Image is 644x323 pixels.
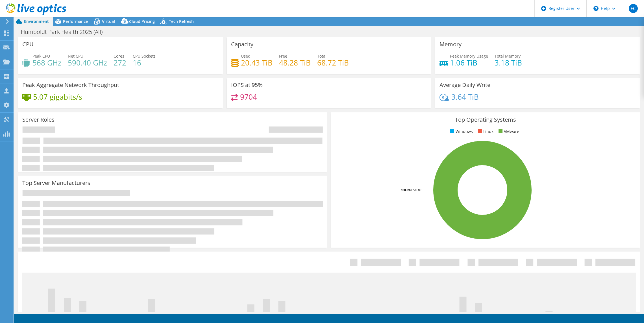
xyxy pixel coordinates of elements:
[440,41,462,47] h3: Memory
[169,19,194,24] span: Tech Refresh
[33,94,82,100] h4: 5.07 gigabits/s
[629,4,638,13] span: FC
[279,60,311,66] h4: 48.28 TiB
[495,53,521,59] span: Total Memory
[240,94,257,100] h4: 9704
[133,60,156,66] h4: 16
[63,19,88,24] span: Performance
[317,53,327,59] span: Total
[335,117,636,123] h3: Top Operating Systems
[241,60,273,66] h4: 20.43 TiB
[317,60,349,66] h4: 68.72 TiB
[450,60,488,66] h4: 1.06 TiB
[68,60,107,66] h4: 590.40 GHz
[495,60,522,66] h4: 3.18 TiB
[22,180,90,186] h3: Top Server Manufacturers
[593,6,599,11] svg: \n
[32,53,50,59] span: Peak CPU
[241,53,251,59] span: Used
[440,82,490,88] h3: Average Daily Write
[231,82,263,88] h3: IOPS at 95%
[22,82,119,88] h3: Peak Aggregate Network Throughput
[22,117,55,123] h3: Server Roles
[32,60,61,66] h4: 568 GHz
[477,128,493,135] li: Linux
[451,94,479,100] h4: 3.64 TiB
[133,53,156,59] span: CPU Sockets
[449,128,473,135] li: Windows
[231,41,253,47] h3: Capacity
[24,19,49,24] span: Environment
[22,41,34,47] h3: CPU
[401,188,411,192] tspan: 100.0%
[102,19,115,24] span: Virtual
[279,53,287,59] span: Free
[114,53,124,59] span: Cores
[114,60,126,66] h4: 272
[18,29,111,35] h1: Humboldt Park Health 2025 (All)
[411,188,422,192] tspan: ESXi 8.0
[129,19,155,24] span: Cloud Pricing
[497,128,519,135] li: VMware
[68,53,83,59] span: Net CPU
[450,53,488,59] span: Peak Memory Usage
